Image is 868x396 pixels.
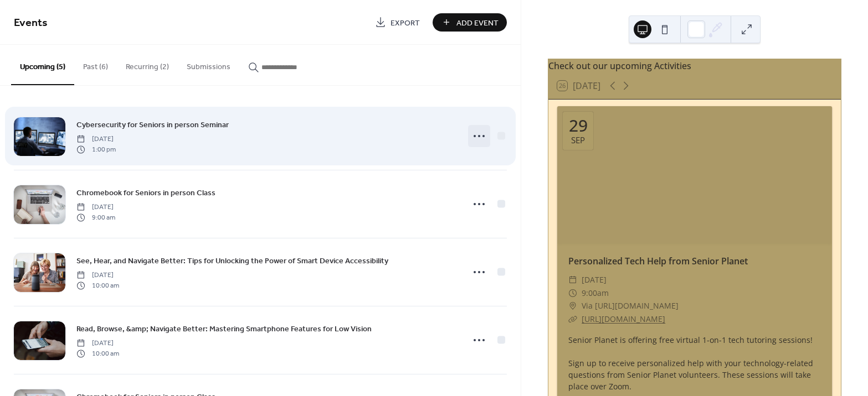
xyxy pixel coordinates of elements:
[76,280,119,290] span: 10:00 am
[76,348,119,358] span: 10:00 am
[76,256,388,267] span: See, Hear, and Navigate Better: Tips for Unlocking the Power of Smart Device Accessibility
[367,13,428,32] a: Export
[571,136,585,144] div: Sep
[568,299,577,312] div: ​
[76,254,388,267] a: See, Hear, and Navigate Better: Tips for Unlocking the Power of Smart Device Accessibility
[76,324,372,335] span: Read, Browse, &amp; Navigate Better: Mastering Smartphone Features for Low Vision
[76,338,119,348] span: [DATE]
[569,117,588,134] div: 29
[391,17,420,29] span: Export
[456,17,499,29] span: Add Event
[582,314,665,324] a: [URL][DOMAIN_NAME]
[76,134,116,144] span: [DATE]
[568,255,748,267] a: Personalized Tech Help from Senior Planet
[568,286,577,300] div: ​
[76,119,229,131] span: Cybersecurity for Seniors in person Seminar
[76,186,215,199] a: Chromebook for Seniors in person Class
[76,212,115,222] span: 9:00 am
[548,59,841,72] div: Check out our upcoming Activities
[11,45,74,85] button: Upcoming (5)
[178,45,239,84] button: Submissions
[76,202,115,212] span: [DATE]
[76,144,116,154] span: 1:00 pm
[74,45,117,84] button: Past (6)
[76,187,215,199] span: Chromebook for Seniors in person Class
[14,12,48,34] span: Events
[582,286,609,300] span: 9:00am
[76,118,229,131] a: Cybersecurity for Seniors in person Seminar
[568,312,577,326] div: ​
[582,273,607,286] span: [DATE]
[76,322,372,335] a: Read, Browse, &amp; Navigate Better: Mastering Smartphone Features for Low Vision
[568,273,577,286] div: ​
[582,299,679,312] span: Via [URL][DOMAIN_NAME]
[433,13,507,32] button: Add Event
[76,270,119,280] span: [DATE]
[117,45,178,84] button: Recurring (2)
